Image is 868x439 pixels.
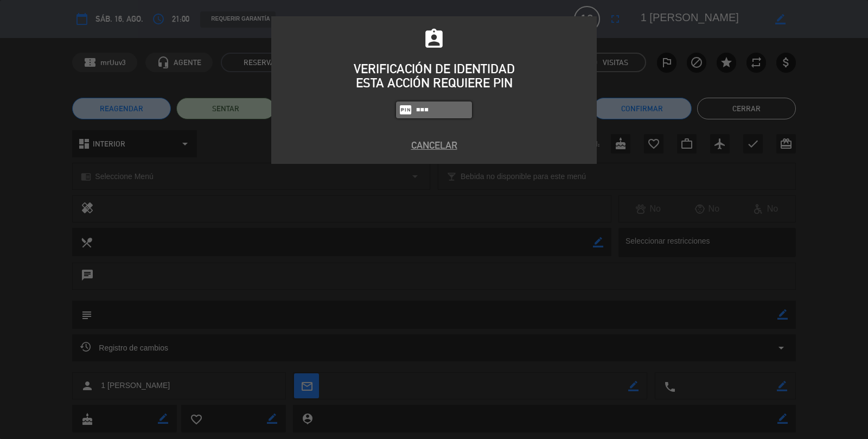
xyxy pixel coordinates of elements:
div: ESTA ACCIÓN REQUIERE PIN [279,76,589,90]
button: Cancelar [279,138,589,152]
div: VERIFICACIÓN DE IDENTIDAD [279,62,589,76]
input: 1234 [415,104,469,116]
i: assignment_ind [423,28,445,50]
i: fiber_pin [399,103,412,117]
